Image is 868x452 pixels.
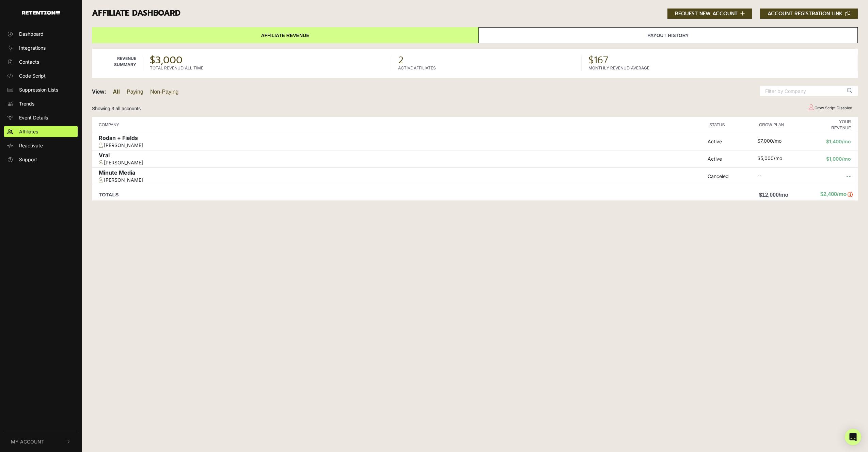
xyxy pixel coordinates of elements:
[760,9,858,19] button: ACCOUNT REGISTRATION LINK
[757,173,815,180] div: --
[845,429,861,445] div: Open Intercom Messenger
[4,154,78,165] a: Support
[4,28,78,39] a: Dashboard
[706,150,747,167] td: Active
[92,9,858,19] h3: Affiliate Dashboard
[706,133,747,150] td: Active
[398,65,436,71] label: ACTIVE AFFILIATES
[817,133,858,150] td: $1,400/mo
[757,156,815,163] div: $5,000/mo
[4,42,78,53] a: Integrations
[706,167,747,185] td: Canceled
[19,44,46,51] span: Integrations
[706,117,747,133] th: STATUS
[22,11,60,15] img: Retention.com
[478,27,858,43] a: Payout History
[759,192,788,198] strong: $12,000/mo
[92,89,106,95] strong: View:
[4,126,78,137] a: Affiliates
[4,431,78,452] button: My Account
[99,152,704,160] div: Vrai
[92,49,143,78] td: Revenue Summary
[19,86,58,93] span: Suppression Lists
[113,89,120,95] a: All
[817,117,858,133] th: YOUR REVENUE
[11,438,44,445] span: My Account
[4,98,78,109] a: Trends
[19,30,44,37] span: Dashboard
[817,167,858,185] td: --
[820,191,847,197] strong: $2,400/mo
[92,117,706,133] th: COMPANY
[92,27,478,43] a: Affiliate Revenue
[802,102,858,114] td: Grow Script Disabled
[4,70,78,81] a: Code Script
[99,169,704,177] div: Minute Media
[756,117,817,133] th: GROW PLAN
[588,65,649,71] label: MONTHLY REVENUE: AVERAGE
[19,114,48,121] span: Event Details
[99,143,704,148] div: [PERSON_NAME]
[398,55,575,65] span: 2
[150,53,183,67] strong: $3,000
[588,55,851,65] span: $167
[757,138,815,145] div: $7,000/mo
[127,89,143,95] a: Paying
[19,72,46,79] span: Code Script
[817,150,858,167] td: $1,000/mo
[19,100,34,107] span: Trends
[19,58,39,65] span: Contacts
[667,9,752,19] button: REQUEST NEW ACCOUNT
[4,84,78,95] a: Suppression Lists
[4,112,78,123] a: Event Details
[150,65,203,71] label: TOTAL REVENUE: ALL TIME
[4,56,78,67] a: Contacts
[99,160,704,166] div: [PERSON_NAME]
[150,89,179,95] a: Non-Paying
[92,185,706,200] td: TOTALS
[4,140,78,151] a: Reactivate
[99,135,704,143] div: Rodan + Fields
[19,156,37,163] span: Support
[19,142,43,149] span: Reactivate
[760,86,842,96] input: Filter by Company
[19,128,38,135] span: Affiliates
[92,106,141,111] small: Showing 3 all accounts
[99,177,704,183] div: [PERSON_NAME]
